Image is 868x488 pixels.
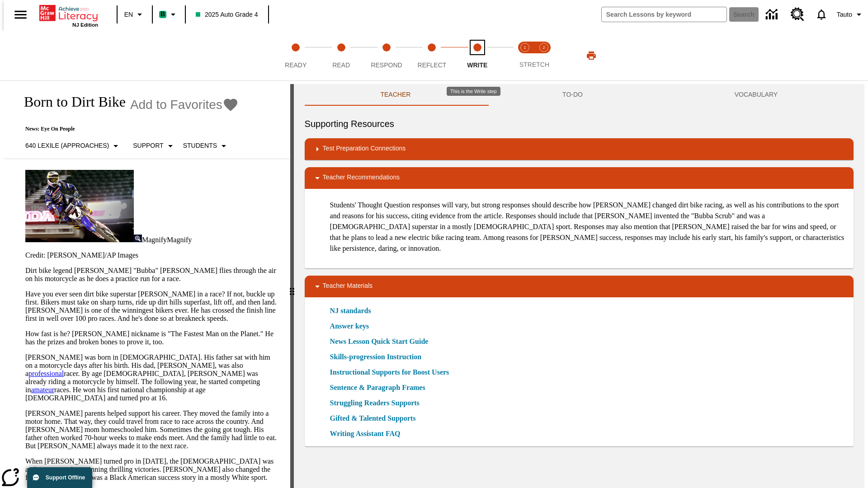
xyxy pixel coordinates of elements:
h1: Born to Dirt Bike [14,94,126,110]
a: Skills-progression Instruction, Will open in new browser window or tab [330,352,422,362]
button: Teacher [305,84,487,106]
span: Respond [371,61,402,69]
span: STRETCH [519,61,549,68]
a: Struggling Readers Supports [330,398,425,408]
span: Write [467,61,487,69]
p: Support [133,141,163,150]
a: Sentence & Paragraph Frames, Will open in new browser window or tab [330,382,425,393]
img: Magnify [134,235,142,242]
button: Stretch Read step 1 of 2 [512,31,538,80]
button: Stretch Respond step 2 of 2 [531,31,557,80]
div: Home [39,3,98,28]
a: Answer keys, Will open in new browser window or tab [330,321,369,332]
span: EN [124,10,133,19]
button: Read step 2 of 5 [315,31,367,80]
div: reading [4,84,290,483]
p: Teacher Recommendations [323,173,400,183]
button: Reflect step 4 of 5 [406,31,458,80]
span: Magnify [142,236,167,244]
a: NJ standards [330,305,377,316]
div: Teacher Materials [305,276,854,297]
p: [PERSON_NAME] was born in [DEMOGRAPHIC_DATA]. His father sat with him on a motorcycle days after ... [25,353,279,402]
text: 2 [542,45,545,50]
p: News: Eye On People [14,126,239,132]
span: Add to Favorites [130,98,222,112]
span: Support Offline [46,474,85,481]
a: Notifications [810,3,833,26]
p: Test Preparation Connections [323,144,406,155]
a: News Lesson Quick Start Guide, Will open in new browser window or tab [330,336,429,347]
span: B [160,9,165,20]
button: VOCABULARY [659,84,854,106]
p: 640 Lexile (Approaches) [25,141,109,150]
a: amateur [31,386,54,394]
span: NJ Edition [72,22,98,28]
input: search field [602,7,726,22]
p: [PERSON_NAME] parents helped support his career. They moved the family into a motor home. That wa... [25,409,279,450]
button: Boost Class color is mint green. Change class color [156,6,182,23]
button: Write step 5 of 5 [451,31,504,80]
p: Students' Thought Question responses will vary, but strong responses should describe how [PERSON_... [330,200,846,254]
a: Instructional Supports for Boost Users, Will open in new browser window or tab [330,367,449,378]
a: Writing Assistant FAQ [330,428,406,439]
h6: Supporting Resources [305,117,854,131]
div: Instructional Panel Tabs [305,84,854,106]
button: Print [577,47,606,64]
span: Magnify [167,236,192,244]
div: Teacher Recommendations [305,167,854,189]
p: Have you ever seen dirt bike superstar [PERSON_NAME] in a race? If not, buckle up first. Bikers m... [25,290,279,323]
span: Ready [285,61,307,69]
button: Scaffolds, Support [129,138,179,154]
div: Press Enter or Spacebar and then press right and left arrow keys to move the slider [290,84,294,488]
p: Dirt bike legend [PERSON_NAME] "Bubba" [PERSON_NAME] flies through the air on his motorcycle as h... [25,267,279,283]
a: sensation [53,465,80,473]
a: Resource Center, Will open in new tab [785,2,810,27]
p: Students [183,141,217,150]
button: Respond step 3 of 5 [360,31,413,80]
p: How fast is he? [PERSON_NAME] nickname is "The Fastest Man on the Planet." He has the prizes and ... [25,330,279,346]
button: Select Lexile, 640 Lexile (Approaches) [22,138,125,154]
div: This is the Write step [447,87,500,96]
span: 2025 Auto Grade 4 [196,10,258,19]
button: Select Student [179,138,233,154]
button: Open side menu [7,1,34,28]
a: professional [28,370,64,377]
img: Motocross racer James Stewart flies through the air on his dirt bike. [25,170,134,242]
div: activity [294,84,864,488]
a: Data Center [760,2,785,27]
button: Language: EN, Select a language [120,6,149,23]
button: Support Offline [27,467,92,488]
button: Add to Favorites - Born to Dirt Bike [130,97,239,113]
div: Test Preparation Connections [305,138,854,160]
p: Credit: [PERSON_NAME]/AP Images [25,251,279,259]
button: Ready step 1 of 5 [269,31,322,80]
span: Tauto [837,10,852,19]
span: Read [332,61,350,69]
p: Teacher Materials [323,281,373,292]
button: TO-DO [486,84,659,106]
p: When [PERSON_NAME] turned pro in [DATE], the [DEMOGRAPHIC_DATA] was an instant , winning thrillin... [25,457,279,482]
button: Profile/Settings [833,6,868,23]
span: Reflect [418,61,447,69]
text: 1 [524,45,526,50]
a: Gifted & Talented Supports [330,413,421,424]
